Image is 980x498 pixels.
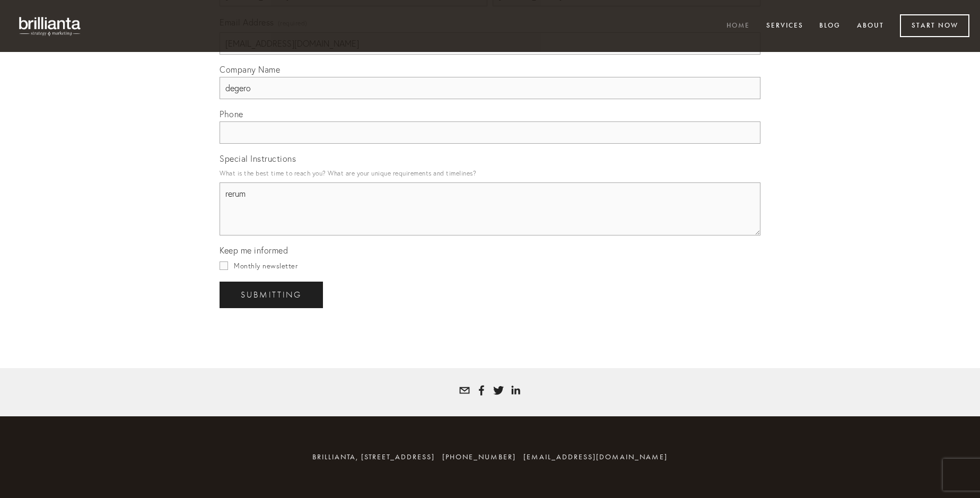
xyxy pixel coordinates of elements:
[220,282,323,308] button: SubmittingSubmitting
[220,109,243,119] span: Phone
[442,452,516,461] span: [PHONE_NUMBER]
[493,385,504,396] a: Tatyana White
[220,64,280,75] span: Company Name
[759,18,810,35] a: Services
[523,452,668,461] a: [EMAIL_ADDRESS][DOMAIN_NAME]
[220,153,296,164] span: Special Instructions
[900,14,969,37] a: Start Now
[720,18,757,35] a: Home
[459,385,470,396] a: tatyana@brillianta.com
[220,261,228,270] input: Monthly newsletter
[220,166,760,180] p: What is the best time to reach you? What are your unique requirements and timelines?
[220,182,760,235] textarea: rerum
[11,11,90,41] img: brillianta - research, strategy, marketing
[234,261,297,270] span: Monthly newsletter
[850,18,891,35] a: About
[476,385,487,396] a: Tatyana Bolotnikov White
[510,385,521,396] a: Tatyana White
[241,290,302,300] span: Submitting
[312,452,435,461] span: brillianta, [STREET_ADDRESS]
[220,245,288,256] span: Keep me informed
[812,18,847,35] a: Blog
